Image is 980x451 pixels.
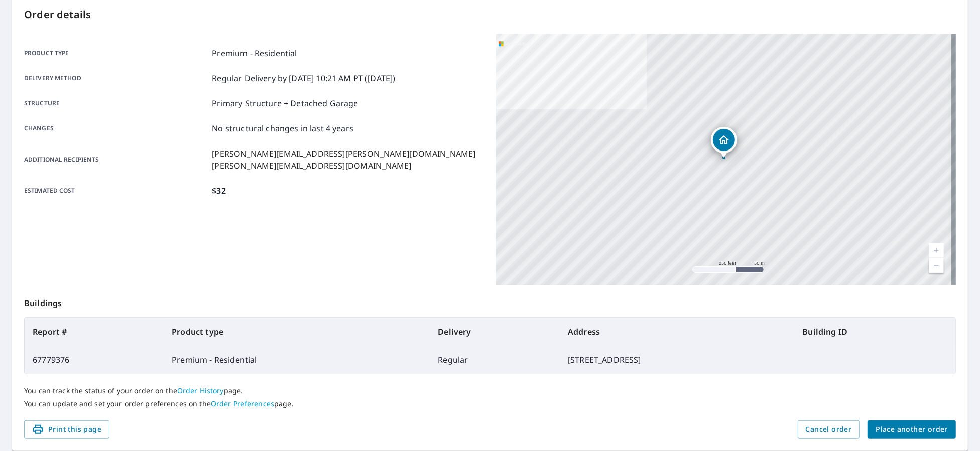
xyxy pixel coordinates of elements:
th: Building ID [794,318,955,346]
button: Print this page [24,420,109,439]
td: Premium - Residential [164,346,430,374]
td: Regular [430,346,560,374]
a: Current Level 17, Zoom Out [929,258,944,273]
a: Current Level 17, Zoom In [929,243,944,258]
td: [STREET_ADDRESS] [560,346,794,374]
p: Product type [24,47,208,59]
p: You can track the status of your order on the page. [24,386,956,395]
p: Changes [24,122,208,134]
p: $32 [212,185,225,197]
p: Order details [24,7,956,22]
p: No structural changes in last 4 years [212,122,353,134]
p: Buildings [24,285,956,317]
a: Order History [177,386,224,395]
p: Structure [24,97,208,109]
p: Primary Structure + Detached Garage [212,97,358,109]
p: Estimated cost [24,185,208,197]
button: Place another order [868,420,956,439]
span: Cancel order [806,423,852,436]
button: Cancel order [798,420,860,439]
p: Additional recipients [24,147,208,172]
p: Premium - Residential [212,47,297,59]
p: [PERSON_NAME][EMAIL_ADDRESS][DOMAIN_NAME] [212,160,475,172]
th: Delivery [430,318,560,346]
th: Address [560,318,794,346]
p: [PERSON_NAME][EMAIL_ADDRESS][PERSON_NAME][DOMAIN_NAME] [212,147,475,160]
span: Print this page [32,423,101,436]
span: Place another order [876,423,948,436]
div: Dropped pin, building 1, Residential property, 463 S High St Roanoke, IN 46783 [711,127,737,158]
td: 67779376 [25,346,164,374]
p: Regular Delivery by [DATE] 10:21 AM PT ([DATE]) [212,72,395,84]
th: Report # [25,318,164,346]
p: Delivery method [24,72,208,84]
p: You can update and set your order preferences on the page. [24,399,956,408]
a: Order Preferences [211,399,274,408]
th: Product type [164,318,430,346]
